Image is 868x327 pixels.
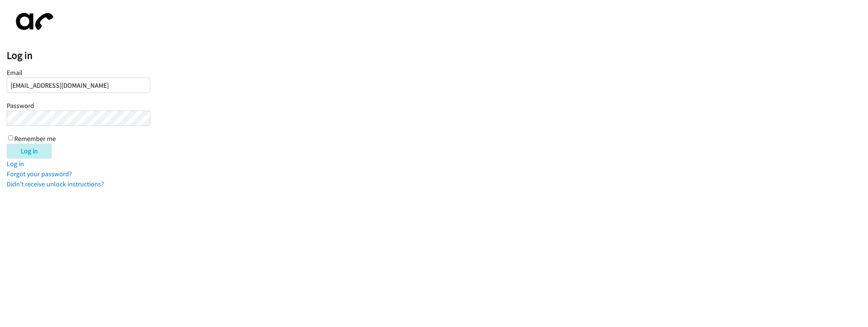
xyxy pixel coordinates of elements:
h2: Log in [7,49,868,62]
img: aphone-8a226864a2ddd6a5e75d1ebefc011f4aa8f32683c2d82f3fb0802fe031f96514.svg [7,7,59,36]
a: Log in [7,159,24,168]
input: Log in [7,144,52,159]
label: Remember me [14,134,56,143]
label: Password [7,101,34,110]
label: Email [7,68,22,77]
a: Didn't receive unlock instructions? [7,180,104,188]
a: Forgot your password? [7,169,72,178]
